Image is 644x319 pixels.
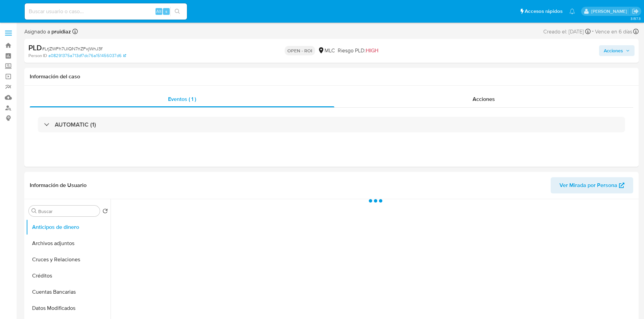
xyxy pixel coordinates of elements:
[48,53,126,59] a: a08291375a713df7dc76a151456037d6
[38,208,97,214] input: Buscar
[26,219,111,235] button: Anticipos de dinero
[42,45,102,52] span: # LrjZWFh7iJlQN7nZFvjWnJ3f
[559,177,617,193] span: Ver Mirada por Persona
[26,300,111,316] button: Datos Modificados
[38,117,625,132] div: AUTOMATIC (1)
[168,95,196,103] span: Eventos ( 1 )
[569,8,575,14] a: Notificaciones
[25,7,187,16] input: Buscar usuario o caso...
[31,208,37,214] button: Buscar
[543,27,591,36] div: Creado el: [DATE]
[591,8,629,15] p: pablo.ruidiaz@mercadolibre.com
[285,46,315,55] p: OPEN - ROI
[473,95,495,103] span: Acciones
[26,235,111,251] button: Archivos adjuntos
[24,28,71,35] span: Asignado a
[102,208,108,216] button: Volver al orden por defecto
[26,284,111,300] button: Cuentas Bancarias
[50,28,71,35] b: pruidiaz
[595,28,632,35] span: Vence en 6 días
[318,47,335,54] div: MLC
[26,251,111,268] button: Cruces y Relaciones
[55,121,96,128] h3: AUTOMATIC (1)
[551,177,633,193] button: Ver Mirada por Persona
[26,268,111,284] button: Créditos
[525,8,563,15] span: Accesos rápidos
[592,27,594,36] span: -
[156,8,162,15] span: Alt
[28,42,42,53] b: PLD
[366,47,378,54] span: HIGH
[338,47,378,54] span: Riesgo PLD:
[165,8,167,15] span: s
[30,182,87,189] h1: Información de Usuario
[632,8,639,15] a: Salir
[604,45,623,56] span: Acciones
[28,53,47,59] b: Person ID
[170,7,184,16] button: search-icon
[30,73,633,80] h1: Información del caso
[599,45,635,56] button: Acciones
